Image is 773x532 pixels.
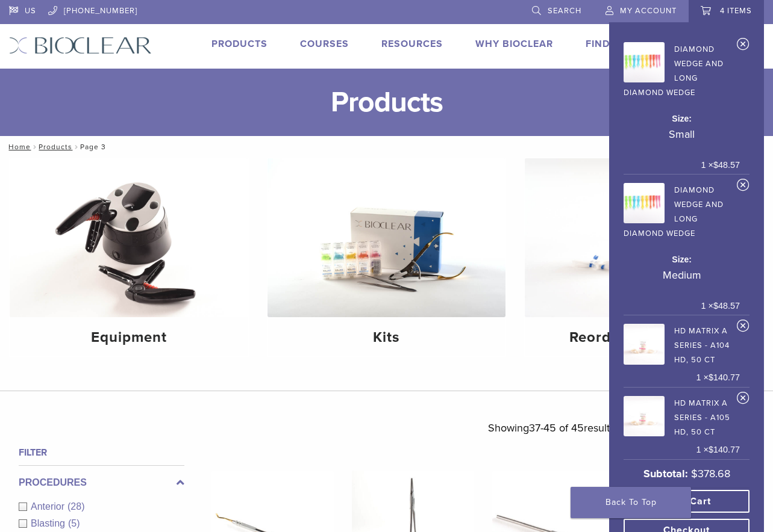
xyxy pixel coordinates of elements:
[709,445,713,454] span: $
[525,158,763,356] a: Reorder Components
[586,38,666,50] a: Find A Doctor
[737,178,750,196] a: Remove Diamond Wedge and Long Diamond Wedge from cart
[534,327,754,348] h4: Reorder Components
[713,301,718,311] span: $
[68,518,80,528] span: (5)
[624,253,740,266] dt: Size:
[31,501,67,512] span: Anterior
[19,327,239,348] h4: Equipment
[713,160,718,170] span: $
[9,37,152,54] img: Bioclear
[488,415,615,441] p: Showing results
[696,371,740,385] span: 1 ×
[691,467,698,480] span: $
[571,487,691,518] a: Back To Top
[548,6,581,16] span: Search
[620,6,677,16] span: My Account
[624,396,664,436] img: HD Matrix A Series - A105 HD, 50 ct
[39,143,72,151] a: Products
[211,38,268,50] a: Products
[525,158,763,317] img: Reorder Components
[696,444,740,457] span: 1 ×
[624,42,664,82] img: Diamond Wedge and Long Diamond Wedge
[737,319,750,337] a: Remove HD Matrix A Series - A104 HD, 50 ct from cart
[31,144,39,150] span: /
[624,125,740,143] p: Small
[624,324,664,364] img: HD Matrix A Series - A104 HD, 50 ct
[475,38,553,50] a: Why Bioclear
[72,144,80,150] span: /
[709,373,740,382] bdi: 140.77
[643,467,688,480] strong: Subtotal:
[624,113,740,125] dt: Size:
[624,392,740,439] a: HD Matrix A Series - A105 HD, 50 ct
[701,300,740,313] span: 1 ×
[10,158,248,356] a: Equipment
[624,39,740,100] a: Diamond Wedge and Long Diamond Wedge
[709,445,740,454] bdi: 140.77
[720,6,752,16] span: 4 items
[713,160,740,170] bdi: 48.57
[268,158,506,356] a: Kits
[624,320,740,367] a: HD Matrix A Series - A104 HD, 50 ct
[19,475,184,490] label: Procedures
[691,467,730,480] bdi: 378.68
[529,421,584,435] span: 37-45 of 45
[300,38,349,50] a: Courses
[709,373,713,382] span: $
[737,37,750,55] a: Remove Diamond Wedge and Long Diamond Wedge from cart
[31,518,68,528] span: Blasting
[277,327,496,348] h4: Kits
[381,38,443,50] a: Resources
[5,143,31,151] a: Home
[10,158,248,317] img: Equipment
[624,266,740,284] p: Medium
[624,179,740,241] a: Diamond Wedge and Long Diamond Wedge
[19,445,184,460] h4: Filter
[701,159,740,172] span: 1 ×
[67,501,84,512] span: (28)
[737,391,750,409] a: Remove HD Matrix A Series - A105 HD, 50 ct from cart
[713,301,740,311] bdi: 48.57
[268,158,506,317] img: Kits
[624,183,664,223] img: Diamond Wedge and Long Diamond Wedge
